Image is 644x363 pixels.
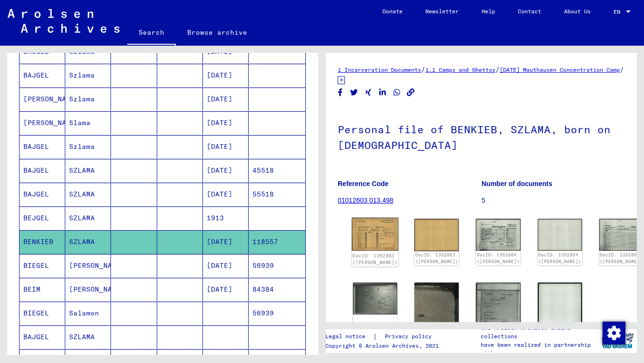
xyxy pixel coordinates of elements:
div: | [325,332,443,342]
mat-cell: BEJGEL [20,206,65,230]
mat-cell: 118557 [249,230,305,254]
mat-cell: [DATE] [203,159,249,182]
span: / [620,65,624,74]
a: DocID: 1352864 ([PERSON_NAME]) [538,252,581,264]
mat-cell: SZLAMA [65,159,111,182]
mat-cell: BIEGEL [20,302,65,325]
mat-cell: SZLAMA [65,206,111,230]
mat-cell: BENKIEB [20,230,65,254]
mat-cell: Szlama [65,64,111,87]
img: 002.jpg [414,219,459,251]
button: Copy link [406,87,416,98]
a: DocID: 1352865 ([PERSON_NAME]) [600,252,643,264]
a: DocID: 1352864 ([PERSON_NAME]) [477,252,520,264]
mat-cell: 1913 [203,206,249,230]
mat-cell: [PERSON_NAME] [20,111,65,135]
img: 001.jpg [476,219,520,251]
img: Zustimmung ändern [603,322,625,344]
mat-cell: [DATE] [203,230,249,254]
button: Share on LinkedIn [378,87,388,98]
img: 001.jpg [352,218,399,251]
mat-cell: BAJGEL [20,325,65,349]
img: 002.jpg [538,283,582,345]
mat-cell: BEIM [20,278,65,301]
mat-cell: BAJGEL [20,64,65,87]
a: Search [127,21,176,46]
button: Share on WhatsApp [392,87,402,98]
p: Copyright © Arolsen Archives, 2021 [325,342,443,350]
mat-cell: 45518 [249,159,305,182]
mat-cell: 84384 [249,278,305,301]
img: 002.jpg [538,219,582,251]
p: 5 [482,196,625,206]
mat-cell: [DATE] [203,64,249,87]
button: Share on Xing [363,87,373,98]
a: 1.1 Camps and Ghettos [425,66,495,73]
img: Arolsen_neg.svg [8,9,120,33]
button: Share on Twitter [349,87,359,98]
mat-cell: [DATE] [203,278,249,301]
mat-cell: Szlama [65,135,111,158]
mat-cell: Szlama [65,88,111,111]
mat-cell: SZLAMA [65,230,111,254]
a: Legal notice [325,332,373,342]
mat-cell: SZLAMA [65,183,111,206]
a: DocID: 1352863 ([PERSON_NAME]) [352,253,398,265]
mat-cell: BAJGEL [20,135,65,158]
b: Number of documents [482,180,553,187]
mat-cell: [DATE] [203,135,249,158]
span: / [495,65,500,74]
mat-cell: [DATE] [203,254,249,277]
button: Share on Facebook [335,87,345,98]
mat-cell: [DATE] [203,88,249,111]
a: Privacy policy [377,332,443,342]
p: The Arolsen Archives online collections [481,324,598,341]
mat-cell: SZLAMA [65,325,111,349]
mat-cell: BIEGEL [20,254,65,277]
mat-cell: Slama [65,111,111,135]
img: 001.jpg [599,219,644,251]
mat-select-trigger: EN [614,8,620,15]
span: / [421,65,425,74]
h1: Personal file of BENKIEB, SZLAMA, born on [DEMOGRAPHIC_DATA] [338,108,625,165]
div: Zustimmung ändern [602,321,625,344]
img: yv_logo.png [600,329,635,353]
img: 001.jpg [353,283,397,314]
mat-cell: [DATE] [203,111,249,135]
mat-cell: [DATE] [203,183,249,206]
a: 1 Incarceration Documents [338,66,421,73]
mat-cell: [PERSON_NAME] [65,254,111,277]
mat-cell: [PERSON_NAME] [20,88,65,111]
p: have been realized in partnership with [481,341,598,358]
a: DocID: 1352863 ([PERSON_NAME]) [415,252,458,264]
b: Reference Code [338,180,389,187]
a: 01012603 013.498 [338,196,393,204]
mat-cell: Salamon [65,302,111,325]
mat-cell: 56939 [249,302,305,325]
a: Browse archive [176,21,259,44]
mat-cell: [PERSON_NAME] [65,278,111,301]
mat-cell: BAJGEL [20,159,65,182]
mat-cell: 56939 [249,254,305,277]
mat-cell: 55518 [249,183,305,206]
mat-cell: BAJGEL [20,183,65,206]
a: [DATE] Mauthausen Concentration Camp [500,66,620,73]
img: 001.jpg [476,283,520,344]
